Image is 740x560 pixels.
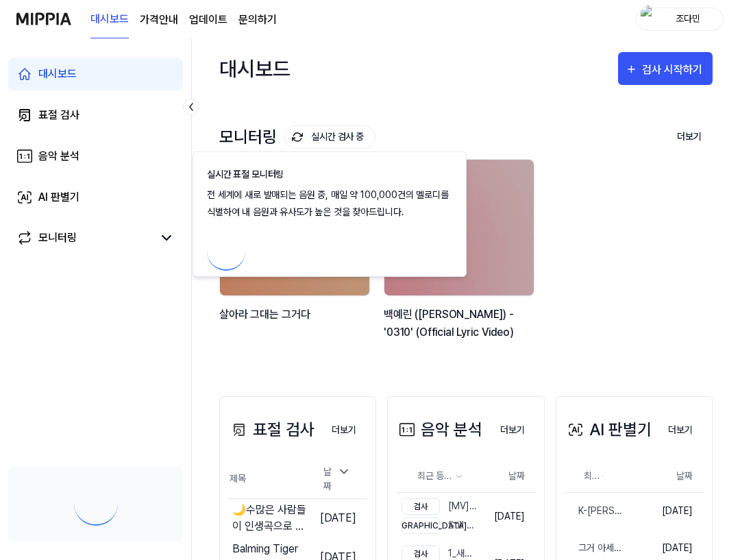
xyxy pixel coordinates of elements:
td: [DATE] [483,493,536,540]
button: 더보기 [657,417,704,444]
th: 날짜 [483,460,536,493]
div: 조다민 [661,11,715,26]
div: K-[PERSON_NAME] (feat. HUNTR⧸X) [565,504,624,518]
div: 모니터링 [219,125,375,149]
div: 음악 분석 [396,417,482,442]
a: 더보기 [657,415,704,444]
td: [DATE] [624,493,704,530]
div: 음악 분석 [38,148,79,165]
div: 그거 아세요？ [565,541,624,555]
button: 더보기 [489,417,536,444]
a: 더보기 [489,415,536,444]
img: profile [641,5,657,33]
button: 실시간 검사 중 [284,125,375,149]
a: 표절 검사 [8,99,183,132]
div: 🌙수많은 사람들이 인생곡으로 뽑은 노래 ： Toploader - Dancing in the [232,502,307,535]
div: 검사 [402,498,440,515]
div: 백예린 ([PERSON_NAME]) - '0310' (Official Lyric Video) [384,306,537,341]
div: 검사 시작하기 [642,61,706,79]
button: 더보기 [321,417,367,444]
div: 대시보드 [38,66,77,82]
button: 더보기 [666,123,713,151]
div: [DEMOGRAPHIC_DATA] [402,518,440,534]
button: profile조다민 [636,8,724,31]
a: 음악 분석 [8,140,183,173]
div: 전 세계에 새로 발매되는 음원 중, 매일 약 100,000건의 멜로디를 식별하여 내 음원과 유사도가 높은 것을 찾아드립니다. [207,186,452,221]
img: monitoring Icon [292,132,303,143]
div: AI 판별기 [38,189,79,206]
a: 문의하기 [238,12,277,28]
button: 가격안내 [140,12,178,28]
div: 대시보드 [219,52,291,85]
div: AI 판별기 [565,417,652,442]
a: 업데이트 [189,12,227,28]
div: [MV] [PERSON_NAME] - 결혼 행진곡 ｜ [DF FILM] [PERSON_NAME]([PERSON_NAME]) [402,498,480,515]
th: 제목 [228,460,307,499]
div: 살아라 그대는 그거다 [219,306,373,341]
a: AI 판별기 [8,181,183,214]
a: 대시보드 [8,58,183,90]
a: 모니터링 [16,230,153,246]
a: K-[PERSON_NAME] (feat. HUNTR⧸X) [565,493,624,529]
div: 실시간 표절 모니터링 [207,166,452,184]
div: Still Alive [402,518,480,534]
a: 더보기 [321,415,367,444]
div: 날짜 [318,461,356,498]
th: 날짜 [624,460,704,493]
div: 모니터링 [38,230,77,246]
a: 검사[MV] [PERSON_NAME] - 결혼 행진곡 ｜ [DF FILM] [PERSON_NAME]([PERSON_NAME])[DEMOGRAPHIC_DATA]Still Alive [396,493,482,539]
td: [DATE] [307,498,367,537]
div: 표절 검사 [228,417,314,442]
button: 검사 시작하기 [618,52,713,85]
div: 표절 검사 [38,107,79,123]
a: 대시보드 [90,1,129,38]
